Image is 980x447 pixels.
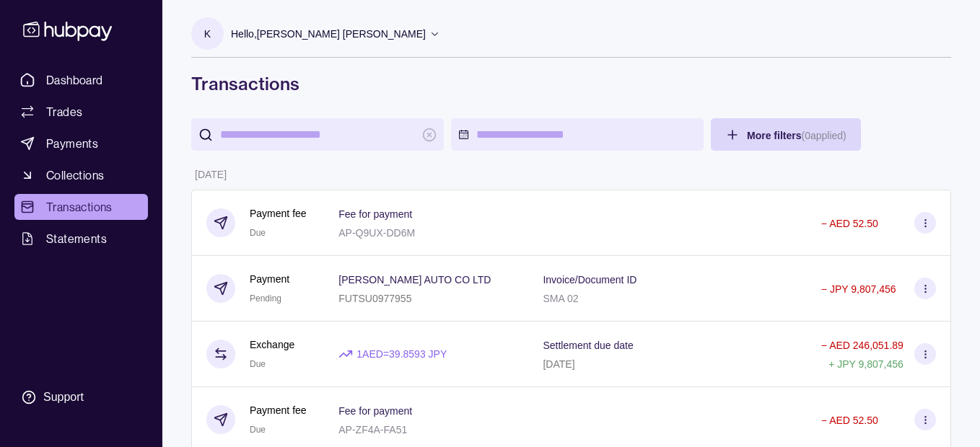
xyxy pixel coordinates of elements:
span: Statements [46,230,107,247]
p: 1 AED = 39.8593 JPY [356,346,447,362]
a: Support [14,382,148,412]
p: Fee for payment [338,208,412,220]
p: Payment [250,271,289,287]
p: Payment fee [250,205,307,221]
span: More filters [747,130,846,141]
p: − AED 52.50 [821,218,878,229]
span: Due [250,359,266,369]
button: More filters(0applied) [711,118,861,151]
h1: Transactions [191,72,951,95]
a: Statements [14,226,148,252]
span: Dashboard [46,71,103,89]
p: [PERSON_NAME] AUTO CO LTD [338,274,491,286]
p: Payment fee [250,402,307,418]
p: SMA 02 [543,293,578,304]
input: search [220,118,415,151]
p: K [204,26,211,42]
span: Due [250,425,266,435]
span: Due [250,228,266,238]
a: Dashboard [14,67,148,93]
span: Collections [46,167,104,184]
span: Pending [250,293,281,304]
p: Fee for payment [338,405,412,417]
p: − AED 246,051.89 [821,340,904,351]
p: AP-Q9UX-DD6M [338,227,415,239]
p: Exchange [250,337,294,353]
p: Settlement due date [543,340,633,351]
p: [DATE] [195,169,227,180]
p: ( 0 applied) [801,130,846,141]
a: Payments [14,130,148,156]
a: Collections [14,162,148,188]
p: Hello, [PERSON_NAME] [PERSON_NAME] [231,26,426,42]
p: + JPY 9,807,456 [828,358,904,370]
p: FUTSU0977955 [338,293,411,304]
p: Invoice/Document ID [543,274,636,286]
a: Trades [14,99,148,125]
p: AP-ZF4A-FA51 [338,424,407,435]
span: Transactions [46,198,113,216]
p: − AED 52.50 [821,415,878,426]
p: − JPY 9,807,456 [821,283,896,295]
a: Transactions [14,194,148,220]
div: Support [43,389,84,405]
p: [DATE] [543,358,574,370]
span: Trades [46,103,82,120]
span: Payments [46,135,98,152]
